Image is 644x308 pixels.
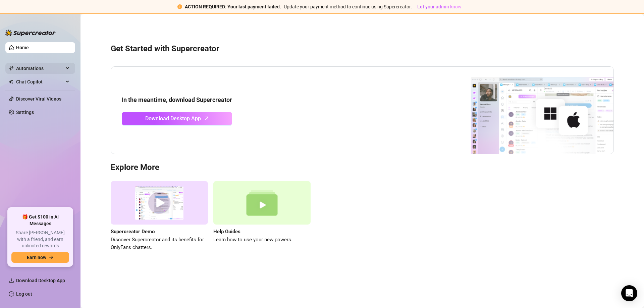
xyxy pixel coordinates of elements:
span: Discover Supercreator and its benefits for OnlyFans chatters. [111,236,208,252]
a: Log out [16,291,32,297]
img: Chat Copilot [9,79,13,84]
button: Earn nowarrow-right [11,252,69,263]
img: logo-BBDzfeDw.svg [5,29,56,36]
span: Learn how to use your new powers. [213,236,311,244]
img: supercreator demo [111,181,208,225]
span: arrow-right [49,255,54,260]
span: 🎁 Get $100 in AI Messages [11,214,69,227]
span: download [9,278,14,283]
div: Open Intercom Messenger [621,285,637,301]
strong: ACTION REQUIRED: Your last payment failed. [185,4,281,9]
a: Home [16,45,29,50]
span: arrow-up [203,114,211,122]
span: exclamation-circle [177,4,182,9]
a: Download Desktop Apparrow-up [122,112,232,125]
button: Let your admin know [415,3,464,11]
a: Supercreator DemoDiscover Supercreator and its benefits for OnlyFans chatters. [111,181,208,252]
h3: Get Started with Supercreator [111,44,614,54]
span: Update your payment method to continue using Supercreator. [284,4,412,9]
span: Automations [16,63,64,74]
strong: In the meantime, download Supercreator [122,96,232,103]
span: Share [PERSON_NAME] with a friend, and earn unlimited rewards [11,230,69,249]
a: Settings [16,110,34,115]
strong: Help Guides [213,229,240,235]
span: Earn now [27,255,46,260]
span: Download Desktop App [145,114,201,123]
span: Download Desktop App [16,278,65,283]
a: Discover Viral Videos [16,96,61,102]
img: help guides [213,181,311,225]
h3: Explore More [111,162,614,173]
strong: Supercreator Demo [111,229,155,235]
span: Chat Copilot [16,76,64,87]
span: Let your admin know [417,4,461,9]
span: thunderbolt [9,66,14,71]
a: Help GuidesLearn how to use your new powers. [213,181,311,252]
img: download app [446,67,613,154]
